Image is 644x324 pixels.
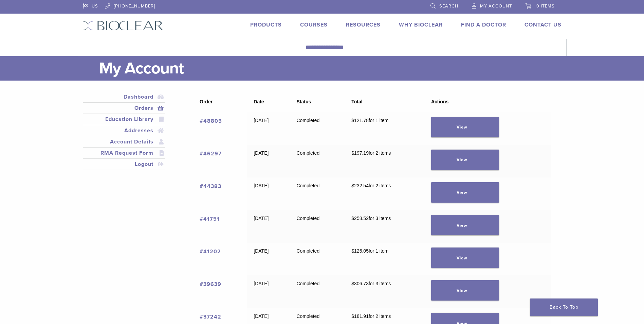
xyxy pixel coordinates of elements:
span: 306.73 [351,281,369,286]
td: Completed [290,177,345,210]
img: Bioclear [83,21,163,31]
td: for 1 item [345,243,424,275]
td: for 3 items [345,210,424,243]
time: [DATE] [254,183,269,188]
td: Completed [290,112,345,145]
a: View order 41202 [431,248,499,268]
time: [DATE] [254,248,269,254]
span: $ [351,216,354,221]
time: [DATE] [254,216,269,221]
span: $ [351,150,354,156]
a: Contact Us [525,21,562,28]
td: Completed [290,210,345,243]
a: Account Details [84,138,164,146]
span: Order [200,99,213,104]
time: [DATE] [254,313,269,319]
span: Actions [431,99,448,104]
span: $ [351,118,354,123]
a: Education Library [84,115,164,123]
span: Total [351,99,362,104]
a: Logout [84,160,164,168]
a: Dashboard [84,93,164,101]
span: 0 items [536,3,555,9]
span: Date [254,99,264,104]
a: Addresses [84,126,164,135]
span: 181.91 [351,313,369,319]
span: Search [439,3,458,9]
time: [DATE] [254,118,269,123]
span: My Account [480,3,512,9]
span: Status [296,99,311,104]
a: View order 46297 [431,150,499,170]
span: 258.52 [351,216,369,221]
span: 125.05 [351,248,369,254]
a: View order 48805 [431,117,499,137]
time: [DATE] [254,150,269,156]
a: View order number 37242 [200,313,221,320]
a: Why Bioclear [399,21,443,28]
time: [DATE] [254,281,269,286]
span: $ [351,183,354,188]
td: for 1 item [345,112,424,145]
a: Products [250,21,282,28]
span: $ [351,248,354,254]
a: Find A Doctor [461,21,506,28]
span: $ [351,281,354,286]
td: for 2 items [345,145,424,177]
td: Completed [290,275,345,308]
a: View order 41751 [431,215,499,235]
td: for 2 items [345,177,424,210]
a: View order number 44383 [200,183,221,190]
a: RMA Request Form [84,149,164,157]
a: Back To Top [530,299,598,316]
td: Completed [290,243,345,275]
td: Completed [290,145,345,177]
a: View order number 39639 [200,281,221,288]
nav: Account pages [83,91,166,178]
td: for 3 items [345,275,424,308]
a: View order number 41202 [200,248,221,255]
h1: My Account [99,56,562,81]
a: View order number 46297 [200,150,222,157]
a: Resources [346,21,381,28]
span: 197.19 [351,150,369,156]
a: View order 39639 [431,280,499,301]
a: View order number 48805 [200,118,222,124]
span: 232.54 [351,183,369,188]
a: Orders [84,104,164,112]
a: Courses [300,21,328,28]
a: View order 44383 [431,182,499,203]
a: View order number 41751 [200,216,220,222]
span: $ [351,313,354,319]
span: 121.78 [351,118,369,123]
